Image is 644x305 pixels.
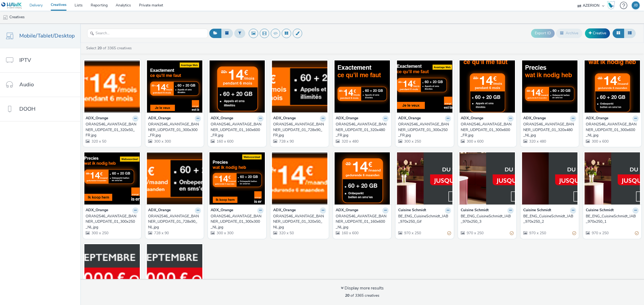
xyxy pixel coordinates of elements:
div: BE_ENG_CuisineSchmidt_IAB_970x250_2 [523,214,574,225]
a: ORAN2546_AVANTAGE_BANNER_UDPDATE_01_320x50_NL.jpg [273,214,326,230]
strong: ADX_Orange [461,116,483,122]
a: BE_ENG_CuisineSchmidt_IAB_970x250_2 [523,214,576,225]
div: Partially valid [572,230,576,236]
button: Export ID [531,29,555,38]
button: Grid [613,29,624,38]
strong: ADX_Orange [211,116,233,122]
span: 160 x 600 [216,139,233,144]
span: 300 x 300 [153,139,171,144]
strong: Cuisine Schmidt [523,207,551,214]
div: BE_ENG_CuisineSchmidt_IAB_970x250_1 [586,214,636,225]
a: ORAN2546_AVANTAGE_BANNER_UDPDATE_01_300x250_FR.jpg [398,122,451,138]
div: ORAN2546_AVANTAGE_BANNER_UDPDATE_01_320x50_NL.jpg [273,214,324,230]
span: Mobile/Tablet/Desktop [19,32,75,40]
img: undefined Logo [1,2,22,9]
span: 728 x 90 [279,139,294,144]
img: ORAN2546_AVANTAGE_BANNER_UDPDATE_01_300x300_FR.jpg visual [147,60,202,113]
img: ORAN2546_AVANTAGE_BANNER_UDPDATE_01_160x600_FR.jpg visual [209,60,265,113]
img: BE_ENG_CuisineSchmidt_IAB_970x250_2 visual [522,152,577,204]
img: BE_ENG_CuisineSchmidt_IAB_970x250_1 visual [584,152,640,204]
strong: ADX_Orange [273,207,296,214]
a: ORAN2546_AVANTAGE_BANNER_UDPDATE_01_728x90_FR.jpg [273,122,326,138]
div: ORAN2546_AVANTAGE_BANNER_UDPDATE_01_300x600_NL.jpg [586,122,636,138]
input: Search... [87,29,208,38]
span: 320 x 50 [91,139,106,144]
a: Creative [585,28,610,38]
span: of 3365 creatives [345,293,379,298]
strong: ADX_Orange [398,116,421,122]
strong: ADX_Orange [86,116,108,122]
span: DOOH [19,105,35,113]
a: ORAN2546_AVANTAGE_BANNER_UDPDATE_01_160x600_NL.jpg [336,214,389,230]
img: ORAN2546_AVANTAGE_BANNER_UDPDATE_01_728x90_NL.jpg visual [147,152,202,204]
button: Table [624,29,636,38]
a: ORAN2546_AVANTAGE_BANNER_UDPDATE_01_320x480_FR.jpg [336,122,389,138]
img: ORAN2546_AVANTAGE_BANNER_UDPDATE_01_320x50_NL.jpg visual [272,152,327,204]
div: BE_ENG_CuisineSchmidt_IAB_970x250_3 [461,214,511,225]
span: 970 x 250 [529,230,546,236]
img: Hawk Academy [607,1,615,10]
strong: ADX_Orange [148,207,171,214]
span: 970 x 250 [404,230,421,236]
img: BE_ENG_CuisineSchmidt_IAB_970x250_Gif visual [397,152,452,204]
a: ORAN2546_AVANTAGE_BANNER_UDPDATE_01_320x50_FR.jpg [86,122,138,138]
img: ORAN2546_AVANTAGE_BANNER_UDPDATE_01_728x90_FR.jpg visual [272,60,327,113]
img: ORAN2546_AVANTAGE_BANNER_UDPDATE_01_320x480_NL.jpg visual [522,60,577,113]
strong: ADX_Orange [336,207,358,214]
a: BE_ENG_CuisineSchmidt_IAB_970x250_1 [586,214,639,225]
span: 300 x 600 [591,139,609,144]
a: ORAN2546_AVANTAGE_BANNER_UDPDATE_01_300x250_NL.jpg [86,214,138,230]
div: Partially valid [635,230,639,236]
div: ORAN2546_AVANTAGE_BANNER_UDPDATE_01_300x250_NL.jpg [86,214,136,230]
img: ORAN2546_AVANTAGE_BANNER_UDPDATE_01_300x600_NL.jpg visual [584,60,640,113]
div: BE_ENG_CuisineSchmidt_IAB_970x250_Gif [398,214,449,225]
strong: Cuisine Schmidt [461,207,489,214]
img: BE_ENG_CuisineSchmidt_IAB_970x250_3 visual [459,152,515,204]
span: 320 x 480 [529,139,546,144]
span: Audio [19,81,34,88]
div: ORAN2546_AVANTAGE_BANNER_UDPDATE_01_320x50_FR.jpg [86,122,136,138]
strong: ADX_Orange [586,116,608,122]
a: ORAN2546_AVANTAGE_BANNER_UDPDATE_01_728x90_NL.jpg [148,214,201,230]
span: 160 x 600 [341,230,358,236]
div: ORAN2546_AVANTAGE_BANNER_UDPDATE_01_160x600_FR.jpg [211,122,261,138]
div: ORAN2546_AVANTAGE_BANNER_UDPDATE_01_320x480_NL.jpg [523,122,574,138]
img: mobile [3,15,8,20]
strong: Cuisine Schmidt [398,207,426,214]
div: ORAN2546_AVANTAGE_BANNER_UDPDATE_01_728x90_FR.jpg [273,122,324,138]
div: ORAN2546_AVANTAGE_BANNER_UDPDATE_01_300x300_FR.jpg [148,122,199,138]
a: ORAN2546_AVANTAGE_BANNER_UDPDATE_01_300x300_NL.jpg [211,214,264,230]
a: ORAN2546_AVANTAGE_BANNER_UDPDATE_01_320x480_NL.jpg [523,122,576,138]
strong: ADX_Orange [148,116,171,122]
span: 728 x 90 [153,230,169,236]
img: BE_ENG_CuisineSchmidt_IAB_728x90_Gif visual [84,244,140,296]
div: ORAN2546_AVANTAGE_BANNER_UDPDATE_01_320x480_FR.jpg [336,122,386,138]
a: BE_ENG_CuisineSchmidt_IAB_970x250_Gif [398,214,451,225]
strong: 20 [345,293,349,298]
img: ORAN2546_AVANTAGE_BANNER_UDPDATE_01_160x600_NL.jpg visual [334,152,390,204]
img: BE_ENG_CuisineSchmidt_IAB_728x90_2 visual [147,244,202,296]
img: ORAN2546_AVANTAGE_BANNER_UDPDATE_01_300x600_FR.jpg visual [459,60,515,113]
strong: 20 [97,46,102,51]
span: 300 x 250 [91,230,108,236]
a: BE_ENG_CuisineSchmidt_IAB_970x250_3 [461,214,514,225]
strong: ADX_Orange [336,116,358,122]
strong: Cuisine Schmidt [586,207,614,214]
span: 300 x 250 [404,139,421,144]
a: Select of 3365 creatives [86,46,134,51]
div: ORAN2546_AVANTAGE_BANNER_UDPDATE_01_160x600_NL.jpg [336,214,386,230]
strong: ADX_Orange [211,207,233,214]
strong: ADX_Orange [86,207,108,214]
div: ORAN2546_AVANTAGE_BANNER_UDPDATE_01_300x600_FR.jpg [461,122,511,138]
span: 320 x 50 [279,230,294,236]
a: ORAN2546_AVANTAGE_BANNER_UDPDATE_01_300x600_NL.jpg [586,122,639,138]
a: Hawk Academy [607,1,617,10]
div: ORAN2546_AVANTAGE_BANNER_UDPDATE_01_300x250_FR.jpg [398,122,449,138]
img: ORAN2546_AVANTAGE_BANNER_UDPDATE_01_300x250_FR.jpg visual [397,60,452,113]
a: ORAN2546_AVANTAGE_BANNER_UDPDATE_01_300x300_FR.jpg [148,122,201,138]
span: 300 x 600 [466,139,484,144]
div: Display more results [341,285,384,291]
img: ORAN2546_AVANTAGE_BANNER_UDPDATE_01_300x300_NL.jpg visual [209,152,265,204]
strong: ADX_Orange [273,116,296,122]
